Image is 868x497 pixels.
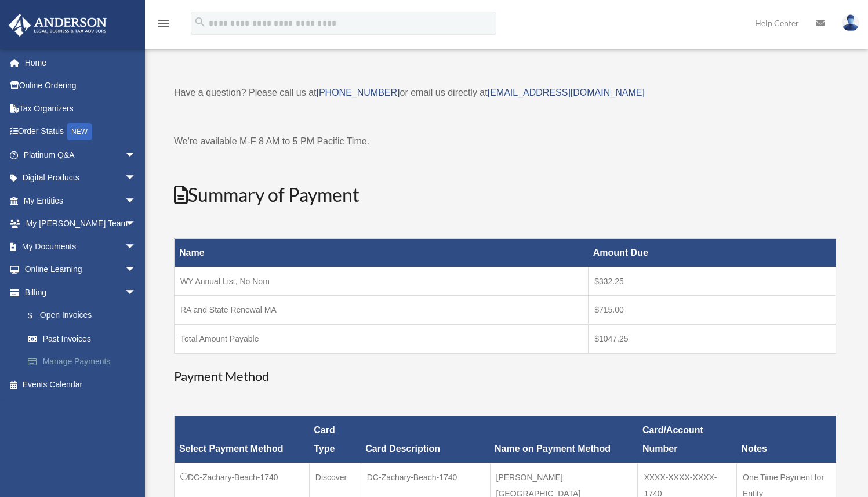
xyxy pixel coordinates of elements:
p: We're available M-F 8 AM to 5 PM Pacific Time. [174,133,836,150]
h3: Payment Method [174,368,836,386]
span: arrow_drop_down [125,281,148,304]
a: Digital Productsarrow_drop_down [8,166,154,190]
a: Billingarrow_drop_down [8,281,154,304]
a: My Documentsarrow_drop_down [8,235,154,258]
a: [PHONE_NUMBER] [316,88,400,97]
td: $715.00 [589,296,836,325]
a: Online Ordering [8,74,154,97]
p: Have a question? Please call us at or email us directly at [174,85,836,101]
a: My [PERSON_NAME] Teamarrow_drop_down [8,212,154,235]
i: search [194,16,206,28]
a: Online Learningarrow_drop_down [8,258,154,281]
span: arrow_drop_down [125,143,148,167]
th: Notes [737,416,836,463]
a: Past Invoices [16,327,154,350]
h2: Summary of Payment [174,182,836,208]
td: RA and State Renewal MA [175,296,589,325]
th: Amount Due [589,239,836,267]
a: [EMAIL_ADDRESS][DOMAIN_NAME] [488,88,645,97]
a: Tax Organizers [8,97,154,120]
th: Card Description [361,416,490,463]
span: arrow_drop_down [125,212,148,236]
td: WY Annual List, No Nom [175,267,589,296]
span: arrow_drop_down [125,235,148,259]
th: Name on Payment Method [490,416,638,463]
th: Name [175,239,589,267]
span: arrow_drop_down [125,189,148,213]
i: menu [157,16,170,30]
a: Home [8,51,154,74]
span: $ [34,309,40,323]
img: Anderson Advisors Platinum Portal [5,14,110,37]
a: Manage Payments [16,350,154,373]
a: Events Calendar [8,373,154,396]
span: arrow_drop_down [125,166,148,190]
a: menu [157,20,170,30]
a: $Open Invoices [16,304,148,328]
span: arrow_drop_down [125,258,148,282]
a: Platinum Q&Aarrow_drop_down [8,143,154,166]
div: NEW [67,123,92,140]
a: My Entitiesarrow_drop_down [8,189,154,212]
td: Total Amount Payable [175,324,589,353]
img: User Pic [842,14,859,31]
th: Card Type [309,416,361,463]
td: $332.25 [589,267,836,296]
th: Select Payment Method [175,416,310,463]
td: $1047.25 [589,324,836,353]
th: Card/Account Number [638,416,737,463]
a: Order StatusNEW [8,120,154,144]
